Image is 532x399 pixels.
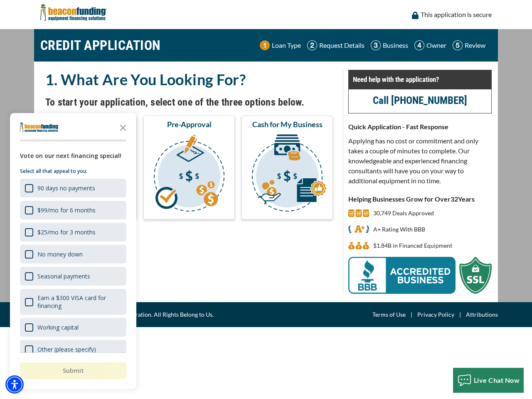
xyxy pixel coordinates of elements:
[421,10,492,20] p: This application is secure
[453,40,463,50] img: Step 5
[40,33,161,57] h1: CREDIT APPLICATION
[20,362,126,379] button: Submit
[372,310,406,320] a: Terms of Use
[453,368,524,393] button: Live Chat Now
[20,179,126,197] div: 90 days no payments
[45,95,333,109] h4: To start your application, select one of the three options below.
[145,133,233,216] img: Pre-Approval
[241,116,333,219] button: Cash for My Business
[371,40,381,50] img: Step 3
[20,289,126,315] div: Earn a $300 VISA card for financing
[383,40,408,50] p: Business
[406,310,417,320] span: |
[20,245,126,264] div: No money down
[20,122,59,132] img: Company logo
[373,208,434,218] p: 30,749 Deals Approved
[373,94,467,106] a: call (847) 897-2499
[348,257,492,294] img: BBB Acredited Business and SSL Protection
[426,40,446,50] p: Owner
[37,323,79,331] div: Working capital
[20,167,126,175] p: Select all that appeal to you:
[37,184,95,192] div: 90 days no payments
[20,151,126,160] div: Vote on our next financing special!
[272,40,301,50] p: Loan Type
[260,40,270,50] img: Step 1
[348,122,492,132] p: Quick Application - Fast Response
[252,119,323,129] span: Cash for My Business
[348,136,492,186] p: Applying has no cost or commitment and only takes a couple of minutes to complete. Our knowledgea...
[417,310,454,320] a: Privacy Policy
[37,294,121,310] div: Earn a $300 VISA card for financing
[37,272,90,280] div: Seasonal payments
[243,133,331,216] img: Cash for My Business
[20,267,126,286] div: Seasonal payments
[414,40,424,50] img: Step 4
[20,223,126,241] div: $25/mo for 3 months
[20,318,126,337] div: Working capital
[167,119,212,129] span: Pre-Approval
[5,375,24,394] div: Accessibility Menu
[451,195,458,203] span: 32
[465,40,485,50] p: Review
[307,40,317,50] img: Step 2
[20,340,126,359] div: Other (please specify)
[10,113,136,389] div: Survey
[37,206,96,214] div: $99/mo for 6 months
[466,310,498,320] a: Attributions
[143,116,235,219] button: Pre-Approval
[474,376,520,384] span: Live Chat Now
[45,70,333,89] h2: 1. What Are You Looking For?
[353,74,487,84] p: Need help with the application?
[348,194,492,204] p: Helping Businesses Grow for Over Years
[37,228,96,236] div: $25/mo for 3 months
[454,310,466,320] span: |
[373,224,425,234] p: A+ Rating With BBB
[37,345,96,353] div: Other (please specify)
[20,201,126,219] div: $99/mo for 6 months
[319,40,365,50] p: Request Details
[412,12,419,19] img: lock icon to convery security
[37,250,83,258] div: No money down
[373,241,452,251] p: $1,840,885,004 in Financed Equipment
[115,119,131,135] button: Close the survey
